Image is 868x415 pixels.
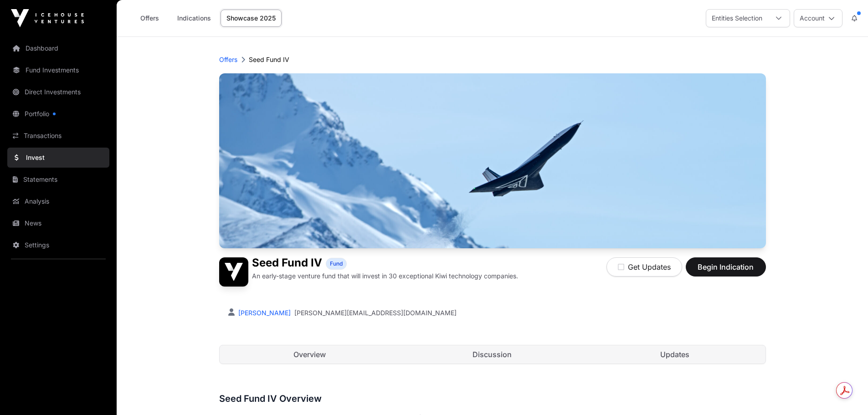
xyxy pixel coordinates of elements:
[236,309,291,317] a: [PERSON_NAME]
[7,191,109,211] a: Analysis
[697,261,755,272] span: Begin Indication
[131,10,168,27] a: Offers
[706,10,768,27] div: Entities Selection
[7,126,109,146] a: Transactions
[7,235,109,255] a: Settings
[794,9,842,27] button: Account
[686,266,766,276] a: Begin Indication
[7,82,109,102] a: Direct Investments
[219,73,766,248] img: Seed Fund IV
[585,345,765,364] a: Updates
[252,257,322,270] h1: Seed Fund IV
[330,260,343,267] span: Fund
[220,345,765,364] nav: Tabs
[252,272,518,281] p: An early-stage venture fund that will invest in 30 exceptional Kiwi technology companies.
[11,9,84,27] img: Icehouse Ventures Logo
[249,55,289,64] p: Seed Fund IV
[7,60,109,80] a: Fund Investments
[686,257,766,277] button: Begin Indication
[294,308,457,318] a: [PERSON_NAME][EMAIL_ADDRESS][DOMAIN_NAME]
[402,345,583,364] a: Discussion
[171,10,217,27] a: Indications
[7,104,109,124] a: Portfolio
[221,10,282,27] a: Showcase 2025
[7,169,109,190] a: Statements
[7,213,109,233] a: News
[822,371,868,415] iframe: Chat Widget
[219,257,248,287] img: Seed Fund IV
[606,257,682,277] button: Get Updates
[219,391,766,406] h3: Seed Fund IV Overview
[219,55,237,64] a: Offers
[7,148,109,168] a: Invest
[220,345,401,364] a: Overview
[7,38,109,58] a: Dashboard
